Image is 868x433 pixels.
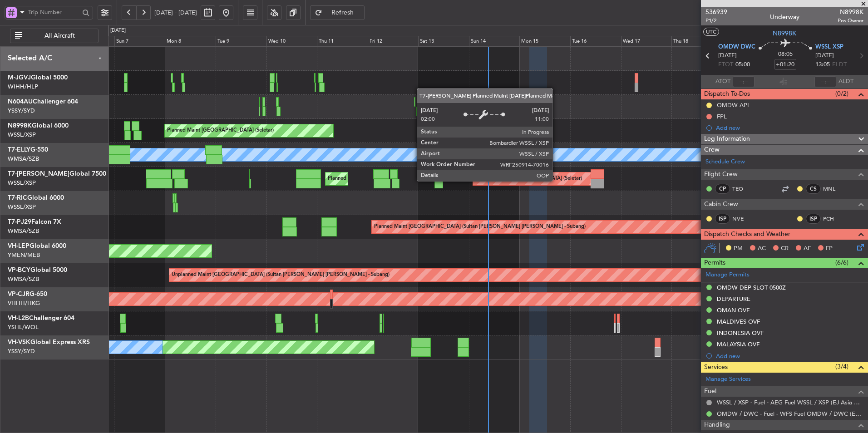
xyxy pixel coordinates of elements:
a: TEO [732,185,753,193]
span: PM [734,244,743,253]
div: ISP [806,214,821,224]
a: OMDW / DWC - Fuel - WFS Fuel OMDW / DWC (EJ Asia Only) [717,410,863,418]
a: VP-BCYGlobal 5000 [8,267,67,273]
span: 08:05 [778,50,793,59]
span: (0/2) [835,89,848,98]
span: FP [826,244,833,253]
span: ALDT [838,77,853,86]
a: WSSL / XSP - Fuel - AEG Fuel WSSL / XSP (EJ Asia Only) [717,399,863,406]
button: UTC [703,28,719,36]
span: Refresh [324,10,361,16]
a: T7-PJ29Falcon 7X [8,219,61,225]
a: N8998KGlobal 6000 [8,123,69,129]
span: OMDW DWC [718,43,755,52]
a: WSSL/XSP [8,203,36,211]
span: 13:05 [815,60,830,69]
span: Crew [704,145,720,155]
span: M-JGVJ [8,74,31,81]
div: Fri 12 [368,36,419,47]
span: ELDT [832,60,847,69]
span: ATOT [715,77,730,86]
span: [DATE] - [DATE] [154,9,197,17]
a: PCH [823,215,843,223]
span: 536939 [705,7,727,17]
span: ETOT [718,60,733,69]
a: YSSY/SYD [8,347,35,355]
span: T7-ELLY [8,147,30,153]
span: Fuel [704,386,716,397]
div: ISP [715,214,730,224]
button: Refresh [310,5,365,20]
input: --:-- [733,76,755,87]
a: M-JGVJGlobal 5000 [8,74,68,81]
div: Sat 13 [418,36,469,47]
span: Services [704,362,728,373]
span: All Aircraft [24,33,95,39]
div: Thu 18 [671,36,722,47]
a: WIHH/HLP [8,83,38,91]
span: Cabin Crew [704,199,738,210]
div: Thu 11 [317,36,368,47]
div: Tue 9 [216,36,266,47]
a: WSSL/XSP [8,131,36,139]
a: T7-[PERSON_NAME]Global 7500 [8,171,106,177]
div: CP [715,184,730,194]
span: Dispatch Checks and Weather [704,229,790,240]
div: Underway [770,12,799,22]
span: [DATE] [815,51,834,60]
div: FPL [717,113,727,120]
button: All Aircraft [10,29,99,43]
a: Schedule Crew [705,157,745,167]
span: VH-L2B [8,315,29,321]
div: INDONESIA OVF [717,329,764,337]
span: (3/4) [835,362,848,371]
div: Planned Maint [GEOGRAPHIC_DATA] (Seletar) [167,124,274,138]
span: T7-RIC [8,195,27,201]
a: NVE [732,215,753,223]
a: WMSA/SZB [8,227,39,235]
a: Manage Services [705,375,751,384]
input: Trip Number [28,5,79,19]
div: Add new [716,124,863,132]
div: Tue 16 [570,36,621,47]
span: P1/2 [705,17,727,25]
div: CS [806,184,821,194]
a: YMEN/MEB [8,251,40,259]
a: T7-ELLYG-550 [8,147,48,153]
div: [DATE] [110,27,126,34]
span: N8998K [773,29,796,38]
span: T7-PJ29 [8,219,31,225]
span: T7-[PERSON_NAME] [8,171,69,177]
span: VP-BCY [8,267,30,273]
a: VH-LEPGlobal 6000 [8,243,66,249]
div: Mon 15 [519,36,570,47]
a: YSSY/SYD [8,107,35,115]
a: WSSL/XSP [8,179,36,187]
div: Sun 14 [469,36,520,47]
span: Dispatch To-Dos [704,89,750,99]
span: Handling [704,420,730,430]
span: N8998K [838,7,863,17]
div: Wed 10 [266,36,317,47]
div: MALAYSIA OVF [717,340,759,348]
div: MALDIVES OVF [717,318,760,325]
span: (6/6) [835,258,848,267]
div: Planned Maint [GEOGRAPHIC_DATA] (Seletar) [475,172,582,186]
div: Add new [716,352,863,360]
div: OMDW API [717,101,749,109]
a: WMSA/SZB [8,275,39,283]
span: 05:00 [735,60,750,69]
div: Unplanned Maint [GEOGRAPHIC_DATA] (Sultan [PERSON_NAME] [PERSON_NAME] - Subang) [172,268,390,282]
div: Wed 17 [621,36,672,47]
span: N8998K [8,123,32,129]
a: MNL [823,185,843,193]
a: VHHH/HKG [8,299,40,307]
div: DEPARTURE [717,295,750,303]
div: Planned Maint Dubai (Al Maktoum Intl) [328,172,417,186]
span: VH-VSK [8,339,30,345]
a: VH-L2BChallenger 604 [8,315,74,321]
a: Manage Permits [705,271,750,280]
span: AC [758,244,766,253]
div: Planned Maint [GEOGRAPHIC_DATA] (Sultan [PERSON_NAME] [PERSON_NAME] - Subang) [374,220,586,234]
span: Pos Owner [838,17,863,25]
